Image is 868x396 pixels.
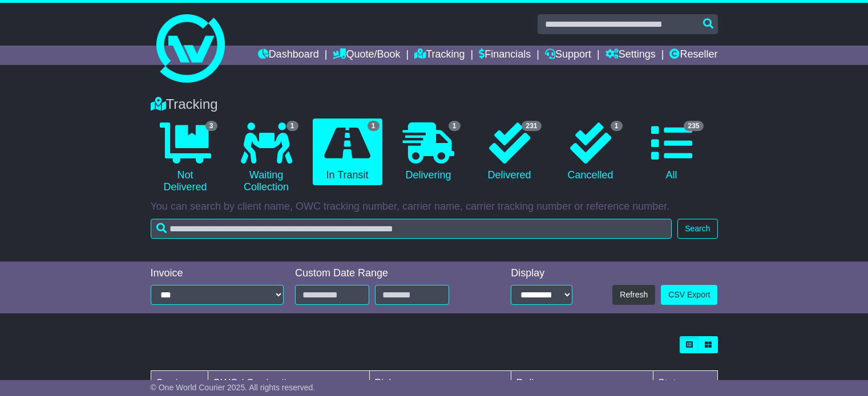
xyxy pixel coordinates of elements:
td: Status [653,371,717,396]
button: Refresh [612,285,655,305]
td: Delivery [511,371,653,396]
button: Search [677,219,717,239]
a: Support [545,46,591,65]
div: Tracking [145,96,724,113]
span: 1 [286,121,298,131]
a: 235 All [637,119,706,186]
div: Invoice [151,267,284,280]
td: Pickup [370,371,511,396]
a: 1 Waiting Collection [232,119,301,198]
span: 3 [205,121,217,131]
div: Display [511,267,572,280]
span: 231 [522,121,541,131]
span: 1 [611,121,623,131]
p: You can search by client name, OWC tracking number, carrier name, carrier tracking number or refe... [151,201,718,213]
span: 1 [368,121,380,131]
a: Reseller [669,46,717,65]
span: 235 [684,121,703,131]
a: Tracking [414,46,465,65]
a: Quote/Book [333,46,400,65]
span: © One World Courier 2025. All rights reserved. [151,383,316,392]
div: Custom Date Range [295,267,477,280]
td: Carrier [151,371,208,396]
a: 3 Not Delivered [151,119,220,198]
a: 1 Cancelled [556,119,625,186]
a: 231 Delivered [475,119,544,186]
a: 1 Delivering [394,119,463,186]
a: Dashboard [258,46,319,65]
a: Settings [605,46,656,65]
td: OWC / Carrier # [208,371,370,396]
span: 1 [449,121,461,131]
a: 1 In Transit [313,119,382,186]
a: CSV Export [661,285,717,305]
a: Financials [479,46,531,65]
